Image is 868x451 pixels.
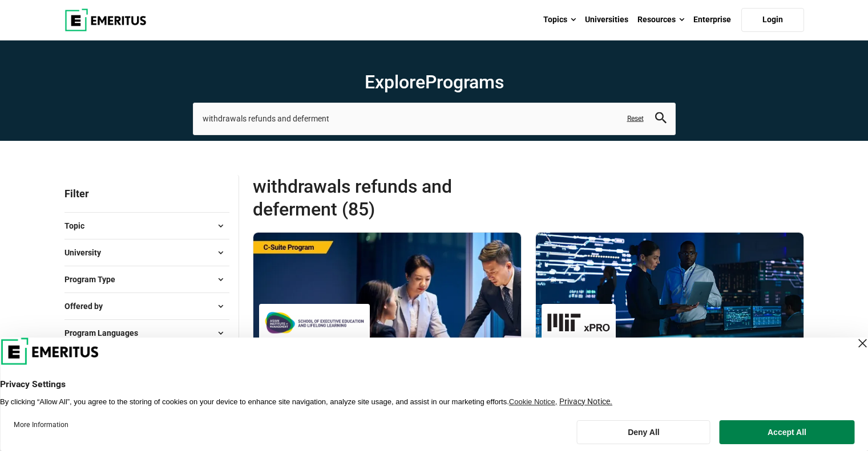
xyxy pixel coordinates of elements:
a: search [655,115,667,126]
button: Program Type [64,271,229,288]
img: Chief Data and Information Technology Officer (CDIO) Program | Online Leadership Course [253,233,521,347]
span: Offered by [64,300,112,312]
button: Program Languages [64,324,229,342]
span: University [64,246,110,259]
span: Programs [425,71,504,93]
h1: Explore [193,71,676,94]
span: Program Languages [64,327,147,339]
button: Offered by [64,298,229,315]
a: Login [741,8,804,32]
button: Topic [64,217,229,234]
img: The Asian Institute of Management [265,310,364,335]
button: search [655,112,667,125]
button: University [64,244,229,261]
span: withdrawals refunds and deferment (85) [253,175,528,221]
a: Reset search [627,114,644,124]
a: Leadership Course by The Asian Institute of Management - December 20, 2025 The Asian Institute of... [253,233,521,433]
a: AI and Machine Learning Course by MIT xPRO - November 13, 2025 MIT xPRO MIT xPRO AI Strategy and ... [536,233,804,433]
span: Program Type [64,273,124,286]
p: Filter [64,175,229,212]
input: search-page [193,103,676,135]
img: MIT xPRO [547,310,610,335]
span: Topic [64,220,94,232]
img: AI Strategy and Leadership Program: Thriving in the New World of AI | Online AI and Machine Learn... [536,233,804,347]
